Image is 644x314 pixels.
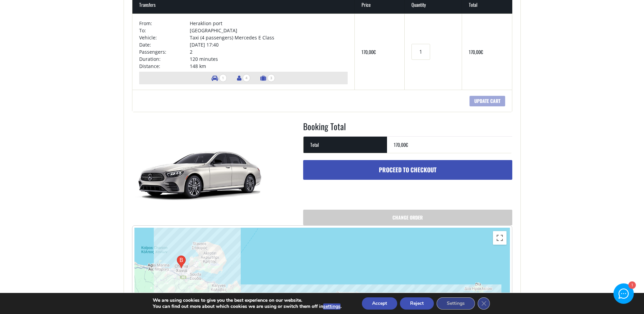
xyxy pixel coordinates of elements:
td: 2 [190,48,348,55]
span: 1 [219,74,227,82]
span: € [373,48,376,55]
button: settings [323,303,341,310]
a: Change order [303,210,512,225]
span: € [481,48,483,55]
td: Duration: [139,55,190,63]
div: 1 [628,282,635,289]
button: Reject [400,297,434,310]
span: € [406,141,408,148]
span: 4 [243,74,250,82]
td: Taxi (4 passengers) Mercedes E Class [190,34,348,41]
td: [GEOGRAPHIC_DATA] [190,27,348,34]
button: Accept [362,297,397,310]
input: Transfers quantity [411,44,430,60]
button: Close GDPR Cookie Banner [478,297,490,310]
div: Chatzimichali Giannari 35, Chania 731 35, Greece [177,256,186,268]
li: Number of vehicles [208,72,230,84]
td: Distance: [139,63,190,70]
img: Taxi (4 passengers) Mercedes E Class [132,120,268,222]
bdi: 170,00 [394,141,408,148]
bdi: 170,00 [362,48,376,55]
td: Vehicle: [139,34,190,41]
td: Heraklion port [190,20,348,27]
td: From: [139,20,190,27]
iframe: Secure express checkout frame [408,183,514,202]
li: Number of passengers [234,72,254,84]
button: Toggle fullscreen view [493,231,507,245]
th: Total [303,136,387,153]
li: Number of luggage items [257,72,278,84]
span: 3 [268,74,275,82]
td: [DATE] 17:40 [190,41,348,48]
input: Update cart [470,96,505,106]
a: Proceed to checkout [303,160,512,180]
bdi: 170,00 [469,48,483,55]
iframe: Secure express checkout frame [302,183,407,202]
td: Passengers: [139,48,190,55]
td: Date: [139,41,190,48]
td: 148 km [190,63,348,70]
td: To: [139,27,190,34]
p: You can find out more about which cookies we are using or switch them off in . [153,303,342,310]
button: Settings [437,297,475,310]
td: 120 minutes [190,55,348,63]
p: We are using cookies to give you the best experience on our website. [153,297,342,303]
h2: Booking Total [303,120,512,137]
